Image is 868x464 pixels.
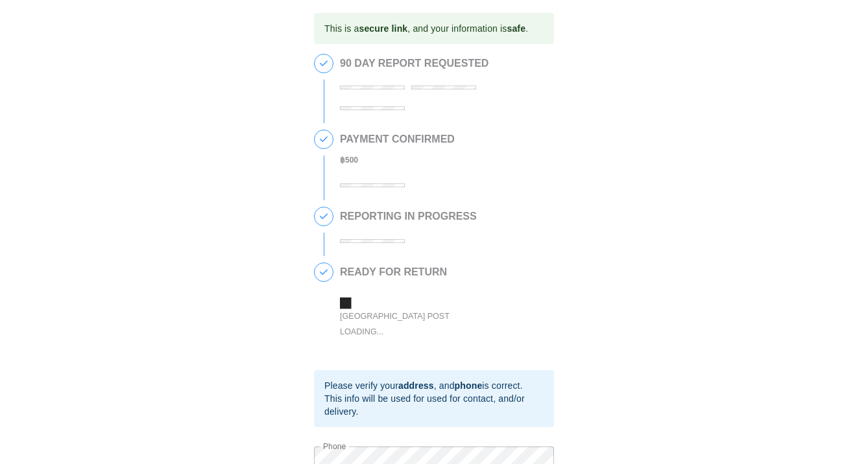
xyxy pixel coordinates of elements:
b: ฿ 500 [340,156,358,165]
div: Please verify your , and is correct. [324,379,544,392]
h2: PAYMENT CONFIRMED [340,133,455,145]
div: This is a , and your information is . [324,17,528,40]
b: phone [455,380,483,391]
div: [GEOGRAPHIC_DATA] Post Loading... [340,308,476,339]
span: 1 [315,54,333,73]
span: 2 [315,130,333,148]
span: 4 [315,263,333,281]
b: safe [507,23,525,34]
h2: REPORTING IN PROGRESS [340,211,477,222]
span: 3 [315,207,333,226]
h2: READY FOR RETURN [340,266,535,278]
div: This info will be used for used for contact, and/or delivery. [324,392,544,418]
b: secure link [359,23,407,34]
b: address [398,380,434,391]
h2: 90 DAY REPORT REQUESTED [340,58,548,69]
